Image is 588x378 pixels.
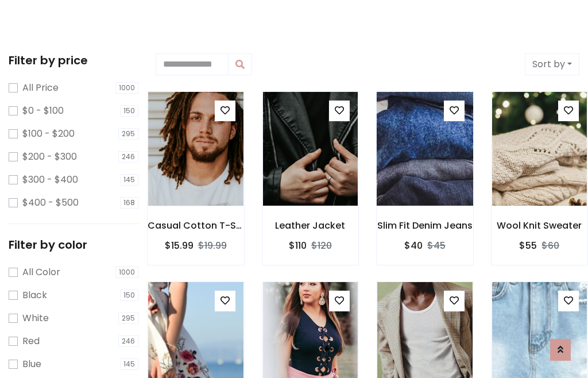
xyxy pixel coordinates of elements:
[120,197,138,209] span: 168
[115,267,138,278] span: 1000
[289,240,307,251] h6: $110
[22,81,59,95] label: All Price
[525,53,579,75] button: Sort by
[492,220,588,231] h6: Wool Knit Sweater
[148,220,244,231] h6: Casual Cotton T-Shirt
[22,334,40,348] label: Red
[120,358,138,370] span: 145
[22,127,75,141] label: $100 - $200
[118,128,138,140] span: 295
[22,150,77,164] label: $200 - $300
[118,151,138,163] span: 246
[9,53,138,67] h5: Filter by price
[22,104,64,118] label: $0 - $100
[311,239,332,252] del: $120
[22,288,47,302] label: Black
[22,265,60,279] label: All Color
[120,290,138,301] span: 150
[165,240,194,251] h6: $15.99
[22,311,49,325] label: White
[22,357,41,371] label: Blue
[262,220,359,231] h6: Leather Jacket
[377,220,473,231] h6: Slim Fit Denim Jeans
[404,240,423,251] h6: $40
[427,239,446,252] del: $45
[541,239,559,252] del: $60
[198,239,227,252] del: $19.99
[22,196,79,210] label: $400 - $500
[118,335,138,347] span: 246
[120,174,138,186] span: 145
[118,313,138,324] span: 295
[22,173,78,187] label: $300 - $400
[9,238,138,252] h5: Filter by color
[120,105,138,117] span: 150
[115,82,138,94] span: 1000
[519,240,537,251] h6: $55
